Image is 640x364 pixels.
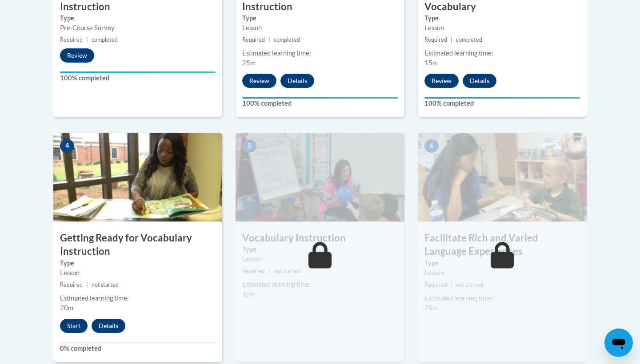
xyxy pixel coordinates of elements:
button: Review [424,74,459,88]
span: not started [274,268,301,274]
label: Type [242,13,398,23]
div: Lesson [60,268,216,278]
span: Required [242,268,265,274]
span: completed [92,36,118,43]
button: Details [463,74,496,88]
h3: Facilitate Rich and Varied Language Experiences [418,231,587,259]
span: Required [424,281,447,288]
div: Your progress [242,97,398,99]
span: Required [424,36,447,43]
img: Course Image [236,133,404,222]
span: | [268,36,270,43]
span: | [86,36,88,43]
span: completed [456,36,482,43]
img: Course Image [418,133,587,222]
label: 100% completed [60,73,216,83]
label: Type [242,245,398,254]
label: Type [424,13,580,23]
label: 100% completed [424,99,580,108]
span: 20m [60,304,73,312]
span: | [268,268,270,274]
div: Pre-Course Survey [60,23,216,33]
button: Review [242,74,276,88]
div: Lesson [424,23,580,33]
span: 15m [424,59,438,67]
div: Your progress [424,97,580,99]
span: not started [456,281,483,288]
span: 5 [242,139,256,153]
div: Estimated learning time: [424,293,580,303]
label: 0% completed [60,344,216,353]
div: Lesson [242,23,398,33]
div: Estimated learning time: [60,293,216,303]
label: Type [60,13,216,23]
span: completed [274,36,300,43]
div: Lesson [424,268,580,278]
span: 25m [424,304,438,312]
span: | [86,281,88,288]
div: Lesson [242,254,398,264]
span: 4 [60,139,74,153]
div: Estimated learning time: [242,48,398,58]
span: Required [60,281,83,288]
span: Required [60,36,83,43]
span: Required [242,36,265,43]
button: Details [280,74,314,88]
span: | [451,281,452,288]
span: 10m [242,290,256,298]
span: 6 [424,139,439,153]
label: 100% completed [242,99,398,108]
div: Estimated learning time: [424,48,580,58]
iframe: Button to launch messaging window [604,328,633,357]
h3: Getting Ready for Vocabulary Instruction [53,231,222,259]
h3: Vocabulary Instruction [236,231,404,245]
button: Review [60,48,94,63]
img: Course Image [53,133,222,222]
button: Start [60,319,88,333]
span: not started [92,281,119,288]
span: | [451,36,452,43]
span: 25m [242,59,256,67]
label: Type [424,258,580,268]
button: Details [92,319,125,333]
div: Estimated learning time: [242,280,398,289]
div: Your progress [60,71,216,73]
label: Type [60,258,216,268]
